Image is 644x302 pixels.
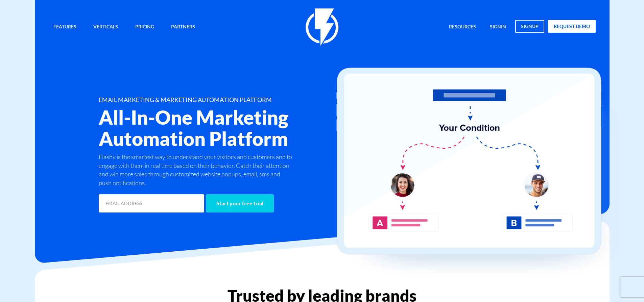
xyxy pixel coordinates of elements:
h2: All-In-One Marketing Automation Platform [99,107,362,149]
a: Pricing [130,20,159,34]
a: Partners [166,20,200,34]
a: signin [485,20,511,34]
a: Resources [444,20,481,34]
p: Flashy is the smartest way to understand your visitors and customers and to engage with them in r... [99,153,294,187]
h1: EMAIL MARKETING & MARKETING AUTOMATION PLATFORM [99,97,362,103]
input: EMAIL ADDRESS [99,194,204,212]
a: Verticals [88,20,123,34]
input: Start your free trial [206,194,274,212]
a: request demo [548,20,596,33]
a: Features [48,20,81,34]
a: signup [515,20,544,33]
